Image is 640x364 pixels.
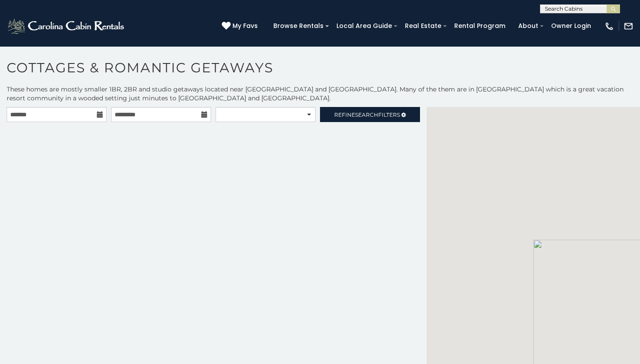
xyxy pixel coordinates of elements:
a: RefineSearchFilters [320,107,420,122]
a: Real Estate [400,19,446,33]
img: phone-regular-white.png [604,21,614,31]
a: Rental Program [450,19,510,33]
a: Owner Login [547,19,596,33]
a: About [514,19,543,33]
a: Browse Rentals [269,19,328,33]
span: Search [355,111,378,118]
span: My Favs [232,21,258,31]
span: Refine Filters [334,111,400,118]
img: mail-regular-white.png [624,21,633,31]
img: White-1-2.png [7,17,127,35]
a: My Favs [222,21,260,31]
a: Local Area Guide [332,19,396,33]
